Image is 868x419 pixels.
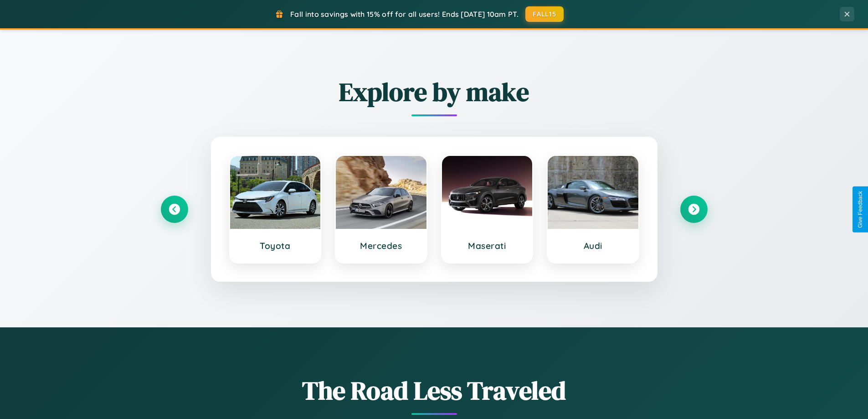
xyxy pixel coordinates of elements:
[857,191,863,228] div: Give Feedback
[239,240,312,251] h3: Toyota
[161,373,708,408] h1: The Road Less Traveled
[557,240,629,251] h3: Audi
[345,240,417,251] h3: Mercedes
[525,6,564,22] button: FALL15
[451,240,524,251] h3: Maserati
[161,74,708,109] h2: Explore by make
[290,10,519,19] span: Fall into savings with 15% off for all users! Ends [DATE] 10am PT.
